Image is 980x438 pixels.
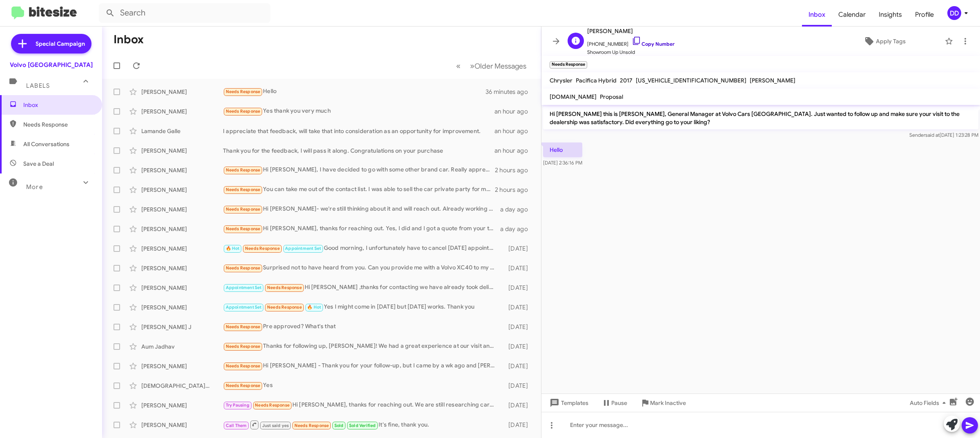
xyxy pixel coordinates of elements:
span: Needs Response [255,402,290,408]
span: Apply Tags [876,34,906,49]
div: [DEMOGRAPHIC_DATA][PERSON_NAME] [141,382,223,390]
span: Appointment Set [226,285,262,290]
div: I appreciate that feedback, will take that into consideration as an opportunity for improvement. [223,127,494,135]
div: [DATE] [501,382,535,390]
div: [PERSON_NAME] [141,264,223,272]
span: said at [925,132,940,138]
div: an hour ago [494,147,535,155]
div: [DATE] [501,362,535,370]
div: [DATE] [501,303,535,311]
span: [PERSON_NAME] [750,77,795,84]
span: Sender [DATE] 1:23:28 PM [909,132,978,138]
span: Needs Response [226,187,261,192]
span: Needs Response [294,423,329,428]
h1: Inbox [114,33,144,46]
a: Copy Number [632,41,675,47]
span: Needs Response [23,120,93,129]
button: Apply Tags [828,34,941,49]
span: 2017 [620,77,633,84]
nav: Page navigation example [452,58,531,74]
div: Hi [PERSON_NAME], thanks for reaching out. Yes, I did and I got a quote from your team however, t... [223,224,500,233]
span: Needs Response [226,324,261,329]
div: Surprised not to have heard from you. Can you provide me with a Volvo XC40 to my specification? [223,263,501,273]
button: Previous [451,58,465,74]
input: Search [99,3,270,23]
div: Lamande Galle [141,127,223,135]
div: Yes [223,381,501,390]
div: [PERSON_NAME] [141,205,223,213]
div: Pre approved? What's that [223,322,501,331]
div: [PERSON_NAME] [141,166,223,174]
button: Templates [541,396,595,410]
span: Appointment Set [285,246,321,251]
span: Needs Response [226,265,261,271]
span: Appointment Set [226,305,262,310]
div: [PERSON_NAME] [141,421,223,429]
span: [PERSON_NAME] [587,26,675,36]
div: a day ago [500,225,535,233]
span: Pause [611,396,627,410]
div: an hour ago [494,127,535,135]
div: Hi [PERSON_NAME]- we're still thinking about it and will reach out. Already working with other Vo... [223,205,500,214]
div: Thanks for following up, [PERSON_NAME]! We had a great experience at our visit and are strongly c... [223,342,501,351]
div: It's fine, thank you. [223,420,501,430]
p: Hi [PERSON_NAME] this is [PERSON_NAME], General Manager at Volvo Cars [GEOGRAPHIC_DATA]. Just wan... [543,107,978,129]
div: [PERSON_NAME] [141,147,223,155]
div: a day ago [500,205,535,213]
div: Aum Jadhav [141,342,223,351]
div: [DATE] [501,245,535,253]
span: [PHONE_NUMBER] [587,36,675,48]
span: Needs Response [226,344,261,349]
span: [US_VEHICLE_IDENTIFICATION_NUMBER] [636,77,746,84]
span: [DOMAIN_NAME] [550,93,597,100]
span: Call Them [226,423,247,428]
div: 2 hours ago [495,186,535,194]
div: Volvo [GEOGRAPHIC_DATA] [10,61,93,69]
span: Showroom Up Unsold [587,48,675,56]
div: Yes thank you very much [223,107,494,116]
div: Yes I might come in [DATE] but [DATE] works. Thank you [223,302,501,312]
div: [PERSON_NAME] [141,303,223,311]
div: an hour ago [494,107,535,116]
div: 2 hours ago [495,166,535,174]
span: All Conversations [23,140,69,148]
button: Auto Fields [903,396,955,410]
span: Needs Response [226,383,261,388]
div: [PERSON_NAME] [141,225,223,233]
div: Hi [PERSON_NAME] ,thanks for contacting we have already took delivery of s60 in [US_STATE] ,Thank... [223,283,501,292]
span: 🔥 Hot [226,246,240,251]
div: [PERSON_NAME] [141,186,223,194]
div: [PERSON_NAME] [141,401,223,409]
span: Labels [26,82,50,89]
span: Older Messages [474,62,526,71]
span: Needs Response [226,109,261,114]
span: Proposal [600,93,623,100]
p: Hello [543,142,582,157]
span: Save a Deal [23,160,54,168]
div: 36 minutes ago [486,88,535,96]
a: Inbox [802,3,832,27]
span: Sold [334,423,344,428]
span: Needs Response [226,89,261,94]
small: Needs Response [550,61,587,69]
div: [PERSON_NAME] [141,284,223,292]
span: Needs Response [226,207,261,212]
div: [PERSON_NAME] [141,88,223,96]
div: Hi [PERSON_NAME], thanks for reaching out. We are still researching cars that will fit our family... [223,400,501,410]
span: Try Pausing [226,402,249,408]
span: « [456,61,461,71]
div: Hi [PERSON_NAME], I have decided to go with some other brand car. Really appreciate you taking ou... [223,165,495,175]
div: [PERSON_NAME] [141,245,223,253]
span: Sold Verified [349,423,376,428]
span: Mark Inactive [650,396,686,410]
div: DD [947,6,961,20]
span: Needs Response [226,167,261,173]
a: Profile [909,3,940,27]
span: Needs Response [267,305,302,310]
span: » [470,61,474,71]
div: [PERSON_NAME] [141,362,223,370]
a: Calendar [832,3,872,27]
div: [DATE] [501,421,535,429]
